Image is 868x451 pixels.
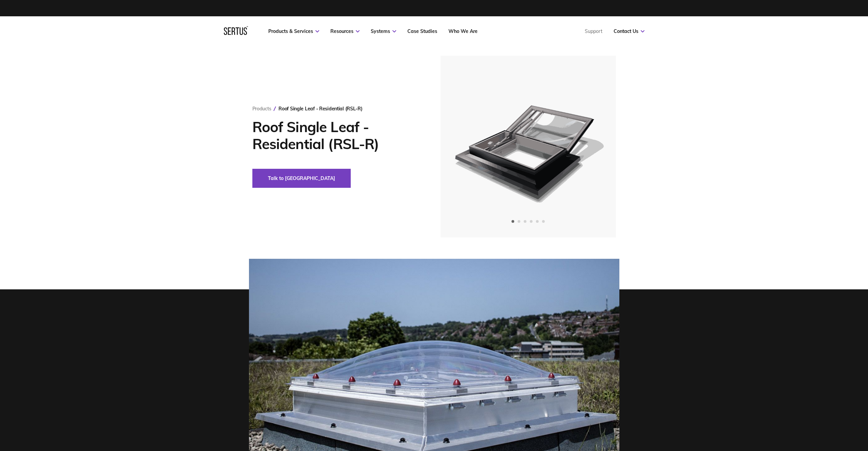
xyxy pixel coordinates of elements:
a: Products & Services [268,28,319,34]
span: Go to slide 4 [530,220,533,223]
a: Products [252,106,271,112]
span: Go to slide 2 [518,220,520,223]
span: Go to slide 3 [524,220,526,223]
a: Support [585,28,602,34]
h1: Roof Single Leaf - Residential (RSL-R) [252,119,420,152]
a: Contact Us [614,28,644,34]
a: Resources [330,28,360,34]
a: Case Studies [407,28,437,34]
span: Go to slide 5 [536,220,539,223]
a: Who We Are [448,28,478,34]
span: Go to slide 6 [542,220,545,223]
iframe: Chat Widget [834,418,868,451]
button: Talk to [GEOGRAPHIC_DATA] [252,169,351,188]
a: Systems [371,28,396,34]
